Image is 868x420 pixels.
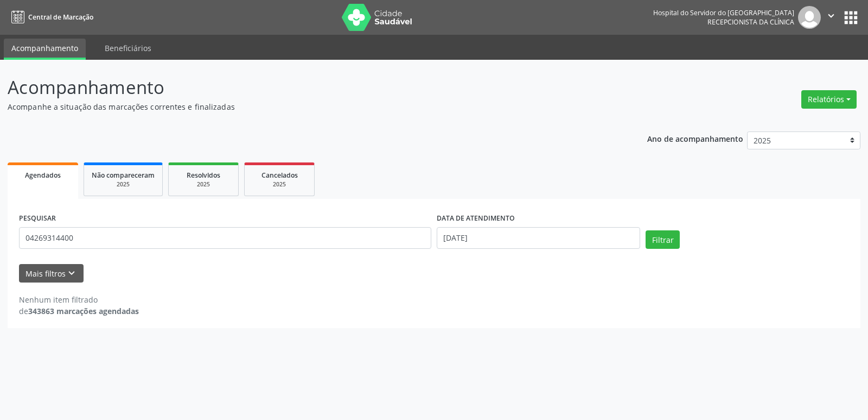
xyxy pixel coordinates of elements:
[92,171,155,180] span: Não compareceram
[646,230,680,249] button: Filtrar
[28,306,139,316] strong: 343863 marcações agendadas
[176,180,231,189] div: 2025
[647,131,743,145] p: Ano de acompanhamento
[97,39,159,58] a: Beneficiários
[8,74,604,101] p: Acompanhamento
[4,39,86,60] a: Acompanhamento
[187,171,220,180] span: Resolvidos
[19,305,139,317] div: de
[707,17,794,27] span: Recepcionista da clínica
[25,171,61,180] span: Agendados
[19,210,56,227] label: PESQUISAR
[841,8,860,27] button: apps
[653,8,794,17] div: Hospital do Servidor do [GEOGRAPHIC_DATA]
[19,264,84,283] button: Mais filtroskeyboard_arrow_down
[261,171,298,180] span: Cancelados
[801,90,857,109] button: Relatórios
[437,227,640,249] input: Selecione um intervalo
[92,180,155,189] div: 2025
[8,101,604,112] p: Acompanhe a situação das marcações correntes e finalizadas
[252,180,307,189] div: 2025
[28,12,93,22] span: Central de Marcação
[821,6,841,29] button: 
[798,6,821,29] img: img
[825,10,837,22] i: 
[8,8,93,26] a: Central de Marcação
[66,267,78,279] i: keyboard_arrow_down
[19,294,139,305] div: Nenhum item filtrado
[437,210,515,227] label: DATA DE ATENDIMENTO
[19,227,431,249] input: Nome, código do beneficiário ou CPF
